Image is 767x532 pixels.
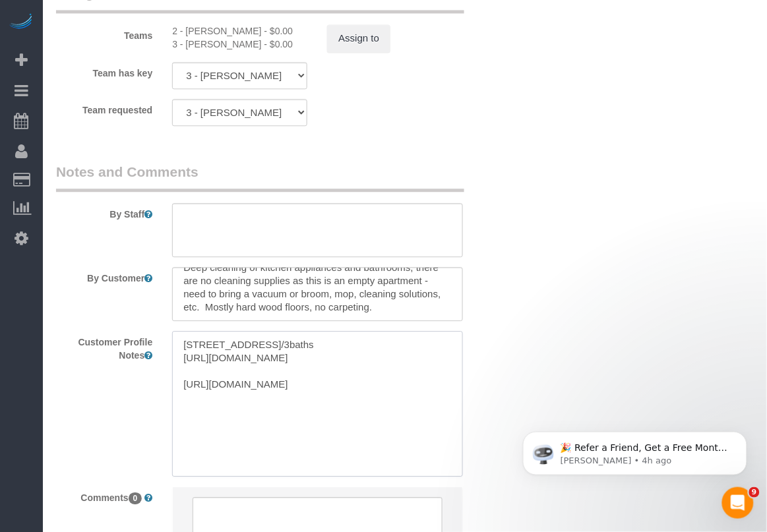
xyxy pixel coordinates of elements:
div: 0 hours x $17.00/hour [172,24,307,38]
label: Team requested [46,99,162,117]
label: By Staff [46,203,162,221]
iframe: Intercom live chat [722,487,754,519]
span: 9 [749,487,760,498]
label: Team has key [46,62,162,80]
label: Customer Profile Notes [46,331,162,362]
span: 0 [129,492,142,504]
button: Assign to [327,24,390,52]
label: By Customer [46,267,162,285]
label: Comments [46,487,162,504]
iframe: Intercom notifications message [503,404,767,496]
div: 0 hours x $17.00/hour [172,38,307,51]
label: Teams [46,24,162,42]
legend: Notes and Comments [56,162,464,192]
img: Automaid Logo [8,13,34,32]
